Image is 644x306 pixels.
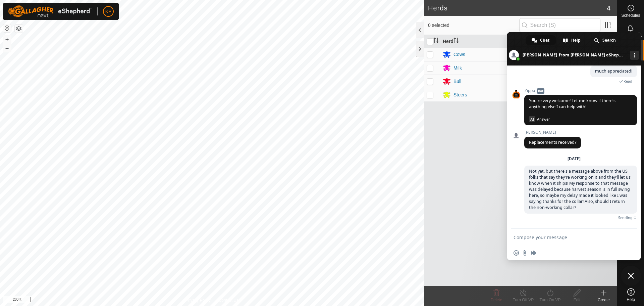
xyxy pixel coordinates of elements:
h2: Herds [428,4,607,12]
span: Not yet, but there's a message above from the US folks that say they're working on it and they'll... [529,168,631,210]
button: Map Layers [15,25,23,33]
p-sorticon: Activate to sort [453,39,459,44]
span: Search [602,35,616,45]
span: Chat [540,35,549,45]
a: Search [588,35,623,45]
a: Close chat [621,266,641,286]
span: Bot [537,88,544,94]
span: Answer [537,116,632,122]
div: Create [590,297,617,303]
span: Schedules [621,13,640,17]
span: Replacements received? [529,139,576,145]
span: 0 selected [428,22,519,29]
span: KP [105,8,112,15]
span: Sending [618,215,633,220]
div: Turn On VP [537,297,563,303]
span: AI [529,116,535,122]
div: Edit [563,297,590,303]
span: Help [571,35,581,45]
div: Bull [453,78,461,85]
span: Read [624,79,632,84]
span: Insert an emoji [514,250,519,256]
span: 4 [607,3,610,13]
span: [PERSON_NAME] [524,130,581,135]
a: Help [557,35,587,45]
th: Herd [440,35,514,48]
button: + [3,35,11,43]
span: Help [627,298,635,302]
span: Delete [491,298,502,302]
span: Zippo [524,88,637,93]
a: Contact Us [219,297,238,303]
img: Gallagher Logo [8,5,92,17]
a: Chat [526,35,556,45]
div: Steers [453,91,467,98]
a: Help [618,286,644,304]
span: Send a file [522,250,528,256]
div: [DATE] [568,157,581,161]
textarea: Compose your message... [514,229,621,246]
p-sorticon: Activate to sort [433,39,439,44]
span: Audio message [531,250,536,256]
span: much appreciated! [595,68,632,74]
a: Privacy Policy [185,297,211,303]
div: Milk [453,64,462,72]
span: You're very welcome! Let me know if there's anything else I can help with! [529,98,615,110]
button: – [3,44,11,52]
div: Turn Off VP [510,297,537,303]
button: Reset Map [3,24,11,32]
input: Search (S) [519,18,600,32]
div: Cows [453,51,465,58]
